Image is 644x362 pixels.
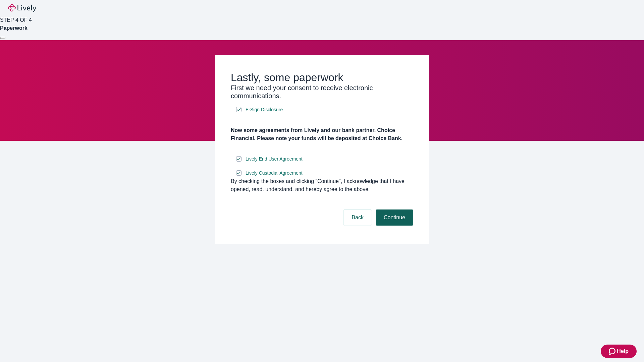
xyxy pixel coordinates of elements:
span: Help [617,347,629,355]
span: Lively Custodial Agreement [246,170,303,177]
div: By checking the boxes and clicking “Continue", I acknowledge that I have opened, read, understand... [231,177,413,193]
h4: Now some agreements from Lively and our bank partner, Choice Financial. Please note your funds wi... [231,126,413,142]
a: e-sign disclosure document [244,155,304,163]
h2: Lastly, some paperwork [231,71,413,84]
a: e-sign disclosure document [244,106,284,114]
button: Back [343,209,372,226]
button: Zendesk support iconHelp [601,345,637,358]
span: Lively End User Agreement [246,156,303,163]
span: E-Sign Disclosure [246,106,283,113]
img: Lively [8,4,36,12]
a: e-sign disclosure document [244,169,304,177]
button: Continue [376,209,413,226]
h3: First we need your consent to receive electronic communications. [231,84,413,100]
svg: Zendesk support icon [609,347,617,355]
